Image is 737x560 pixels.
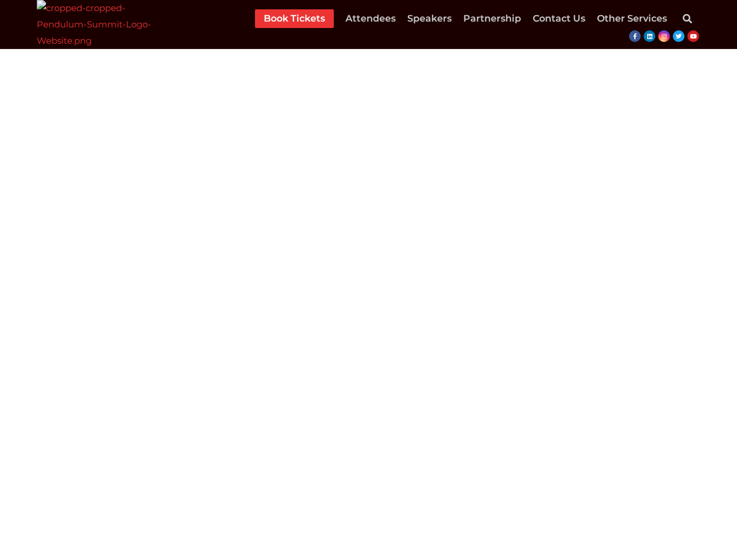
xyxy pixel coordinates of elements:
[264,9,325,28] a: Book Tickets
[407,9,452,28] a: Speakers
[345,9,396,28] a: Attendees
[463,9,521,28] a: Partnership
[676,7,699,30] div: Search
[597,9,667,28] a: Other Services
[533,9,585,28] a: Contact Us
[255,9,667,28] nav: Menu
